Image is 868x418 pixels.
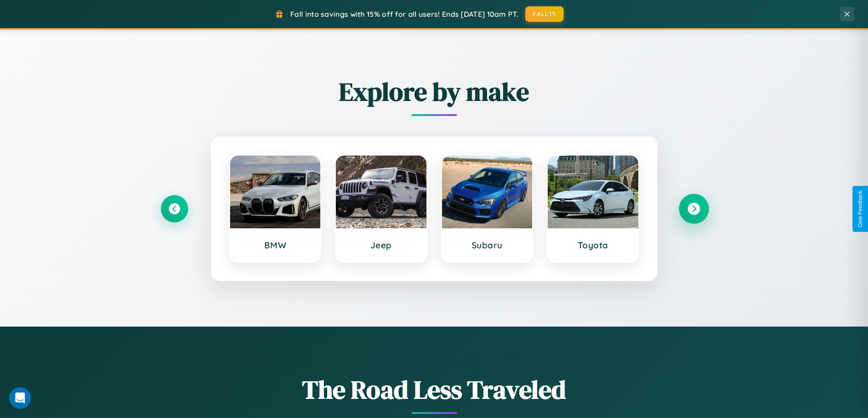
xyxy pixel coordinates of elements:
h3: Toyota [557,240,629,251]
h3: Subaru [451,240,524,251]
h1: The Road Less Traveled [161,372,708,407]
div: Open Intercom Messenger [9,387,31,409]
h3: Jeep [345,240,417,251]
button: FALL15 [525,6,564,22]
h2: Explore by make [161,74,708,109]
h3: BMW [239,240,312,251]
span: Fall into savings with 15% off for all users! Ends [DATE] 10am PT. [290,10,519,19]
div: Give Feedback [857,191,863,227]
